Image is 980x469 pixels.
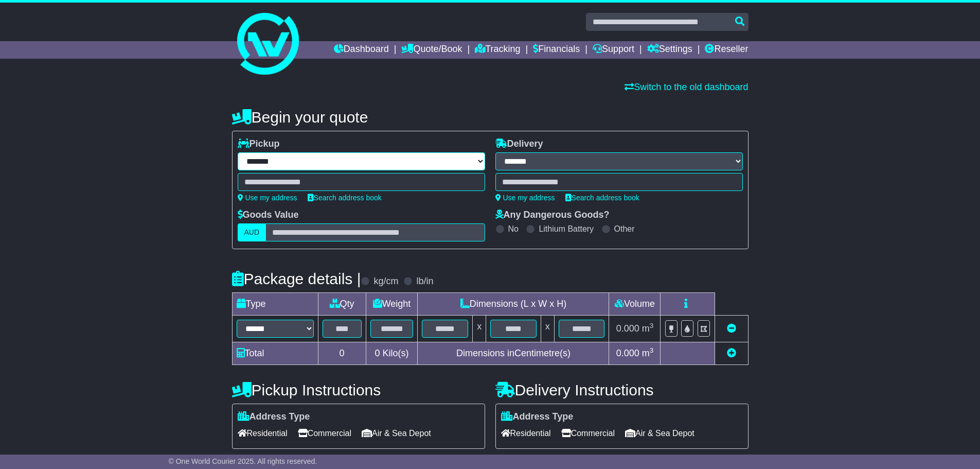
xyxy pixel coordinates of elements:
[238,194,297,202] a: Use my address
[238,425,288,441] span: Residential
[308,194,382,202] a: Search address book
[473,316,486,342] td: x
[232,270,361,287] h4: Package details |
[642,348,654,358] span: m
[561,425,615,441] span: Commercial
[647,41,692,59] a: Settings
[475,41,520,59] a: Tracking
[501,411,574,423] label: Address Type
[565,194,639,202] a: Search address book
[238,210,299,221] label: Goods Value
[232,109,749,126] h4: Begin your quote
[401,41,462,59] a: Quote/Book
[418,342,609,365] td: Dimensions in Centimetre(s)
[727,323,736,334] a: Remove this item
[495,381,749,398] h4: Delivery Instructions
[298,425,351,441] span: Commercial
[541,316,554,342] td: x
[642,323,654,334] span: m
[650,346,654,354] sup: 3
[375,348,380,358] span: 0
[238,223,266,241] label: AUD
[416,276,433,287] label: lb/in
[727,348,736,358] a: Add new item
[238,138,280,150] label: Pickup
[495,194,555,202] a: Use my address
[625,425,694,441] span: Air & Sea Depot
[238,411,310,423] label: Address Type
[418,293,609,316] td: Dimensions (L x W x H)
[625,82,748,92] a: Switch to the old dashboard
[609,293,661,316] td: Volume
[169,457,317,465] span: © One World Courier 2025. All rights reserved.
[593,41,634,59] a: Support
[616,323,639,334] span: 0.000
[334,41,389,59] a: Dashboard
[501,425,551,441] span: Residential
[366,293,418,316] td: Weight
[539,224,594,234] label: Lithium Battery
[705,41,748,59] a: Reseller
[232,381,485,398] h4: Pickup Instructions
[232,293,318,316] td: Type
[533,41,580,59] a: Financials
[508,224,519,234] label: No
[616,348,639,358] span: 0.000
[495,210,610,221] label: Any Dangerous Goods?
[366,342,418,365] td: Kilo(s)
[362,425,431,441] span: Air & Sea Depot
[318,342,366,365] td: 0
[232,342,318,365] td: Total
[614,224,635,234] label: Other
[650,322,654,329] sup: 3
[495,138,543,150] label: Delivery
[318,293,366,316] td: Qty
[373,276,398,287] label: kg/cm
